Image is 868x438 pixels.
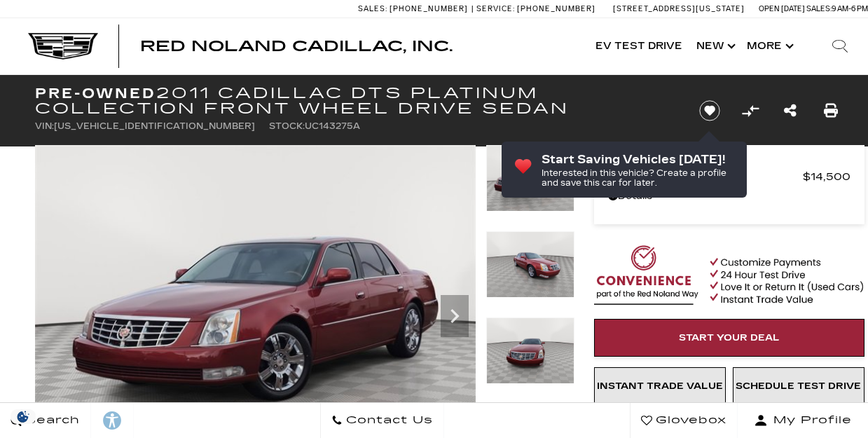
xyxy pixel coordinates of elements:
[390,4,468,13] span: [PHONE_NUMBER]
[694,100,725,122] button: Save vehicle
[689,18,740,74] a: New
[28,33,98,60] img: Cadillac Dark Logo with Cadillac White Text
[486,317,574,384] img: Used 2011 Crystal Red Tintcoat Exterior Color Cadillac Platinum Collection image 3
[738,403,868,438] button: Open user profile menu
[784,101,797,121] a: Share this Pre-Owned 2011 Cadillac DTS Platinum Collection Front Wheel Drive Sedan
[140,38,453,55] span: Red Noland Cadillac, Inc.
[140,39,453,53] a: Red Noland Cadillac, Inc.
[35,85,156,102] strong: Pre-Owned
[679,332,780,343] span: Start Your Deal
[613,4,745,13] a: [STREET_ADDRESS][US_STATE]
[740,18,798,74] button: More
[486,231,574,298] img: Used 2011 Crystal Red Tintcoat Exterior Color Cadillac Platinum Collection image 2
[358,5,471,13] a: Sales: [PHONE_NUMBER]
[597,381,723,392] span: Instant Trade Value
[740,100,761,121] button: Compare vehicle
[343,411,433,430] span: Contact Us
[832,4,868,13] span: 9 AM-6 PM
[652,411,726,430] span: Glovebox
[594,367,726,405] a: Instant Trade Value
[736,381,861,392] span: Schedule Test Drive
[588,18,689,74] a: EV Test Drive
[517,4,595,13] span: [PHONE_NUMBER]
[594,319,864,357] a: Start Your Deal
[7,409,39,424] section: Click to Open Cookie Consent Modal
[759,4,805,13] span: Open [DATE]
[806,4,832,13] span: Sales:
[7,409,39,424] img: Opt-Out Icon
[441,295,469,337] div: Next
[608,167,850,186] a: Red [PERSON_NAME] $14,500
[476,4,515,13] span: Service:
[608,186,850,206] a: Details
[269,121,305,131] span: Stock:
[803,167,850,186] span: $14,500
[320,403,444,438] a: Contact Us
[54,121,255,131] span: [US_VEHICLE_IDENTIFICATION_NUMBER]
[630,403,738,438] a: Glovebox
[35,85,676,116] h1: 2011 Cadillac DTS Platinum Collection Front Wheel Drive Sedan
[486,145,574,212] img: Used 2011 Crystal Red Tintcoat Exterior Color Cadillac Platinum Collection image 1
[358,4,387,13] span: Sales:
[305,121,360,131] span: UC143275A
[733,367,864,405] a: Schedule Test Drive
[22,411,80,430] span: Search
[35,121,54,131] span: VIN:
[824,101,838,121] a: Print this Pre-Owned 2011 Cadillac DTS Platinum Collection Front Wheel Drive Sedan
[471,5,599,13] a: Service: [PHONE_NUMBER]
[608,167,803,186] span: Red [PERSON_NAME]
[768,411,852,430] span: My Profile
